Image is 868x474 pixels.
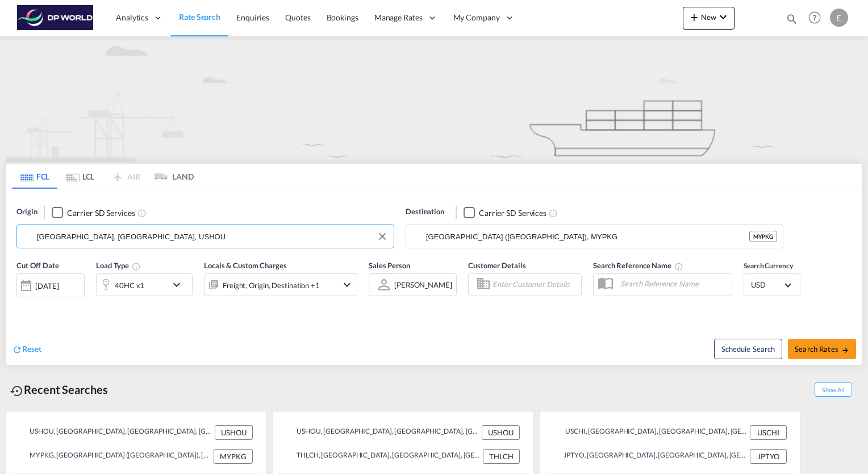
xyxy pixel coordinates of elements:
span: Search Rates [795,344,849,354]
span: Search Currency [744,261,793,270]
input: Search by Port [426,228,749,245]
md-tab-item: FCL [12,164,57,189]
span: Show All [815,382,852,397]
span: Rate Search [179,12,220,22]
div: [DATE] [35,281,59,291]
button: Note: By default Schedule search will only considerorigin ports, destination ports and cut off da... [714,339,782,359]
div: 40HC x1 [115,277,144,293]
md-datepicker: Select [16,296,25,311]
div: MYPKG [749,231,777,242]
div: Carrier SD Services [67,207,135,219]
div: MYPKG [214,449,253,464]
md-icon: Select multiple loads to view rates [132,262,141,271]
span: Customer Details [468,261,525,270]
md-icon: icon-chevron-down [340,278,354,292]
div: Freight Origin Destination Factory Stuffing [223,277,320,293]
md-pagination-wrapper: Use the left and right arrow keys to navigate between tabs [12,164,194,189]
div: icon-refreshReset [12,343,41,356]
div: 40HC x1icon-chevron-down [96,273,193,296]
img: new-FCL.png [6,36,862,162]
md-select: Select Currency: $ USDUnited States Dollar [750,277,794,293]
img: c08ca190194411f088ed0f3ba295208c.png [17,5,94,31]
div: E [830,9,848,27]
div: THLCH [483,449,520,464]
span: My Company [453,12,500,23]
md-icon: icon-backup-restore [10,384,24,398]
div: USCHI [750,425,787,440]
span: Quotes [285,13,310,22]
span: Bookings [327,13,358,22]
div: Origin Checkbox No InkUnchecked: Search for CY (Container Yard) services for all selected carrier... [6,189,862,365]
div: USHOU, Houston, TX, United States, North America, Americas [287,425,479,440]
md-select: Sales Person: Eugene Kim [393,276,453,293]
div: Help [805,8,830,28]
input: Enter Customer Details [493,276,578,293]
md-icon: icon-plus 400-fg [687,10,701,24]
div: [DATE] [16,273,85,297]
md-input-container: Houston, TX, USHOU [17,225,394,248]
div: USHOU [482,425,520,440]
div: MYPKG, Port Klang (Pelabuhan Klang), Malaysia, South East Asia, Asia Pacific [20,449,211,464]
md-icon: Unchecked: Search for CY (Container Yard) services for all selected carriers.Checked : Search for... [549,209,558,218]
span: Locals & Custom Charges [204,261,287,270]
span: Search Reference Name [593,261,683,270]
input: Search by Port [37,228,388,245]
md-icon: icon-chevron-down [716,10,730,24]
span: Sales Person [369,261,410,270]
div: USHOU, Houston, TX, United States, North America, Americas [20,425,212,440]
span: New [687,13,730,22]
button: icon-plus 400-fgNewicon-chevron-down [683,7,735,30]
button: Search Ratesicon-arrow-right [788,339,856,359]
button: Clear Input [374,228,391,245]
div: USCHI, Chicago, IL, United States, North America, Americas [554,425,747,440]
md-tab-item: LAND [148,164,194,189]
md-icon: icon-refresh [12,344,22,355]
md-icon: icon-magnify [786,13,798,25]
span: Analytics [116,12,148,23]
span: Cut Off Date [16,261,59,270]
md-icon: Your search will be saved by the below given name [674,262,683,271]
md-icon: Unchecked: Search for CY (Container Yard) services for all selected carriers.Checked : Search for... [137,209,147,218]
div: Recent Searches [6,377,112,402]
div: JPTYO [750,449,787,464]
span: Manage Rates [374,12,423,23]
span: USD [751,280,783,290]
span: Destination [406,206,444,218]
span: Origin [16,206,37,218]
md-tab-item: LCL [57,164,103,189]
div: icon-magnify [786,13,798,30]
md-icon: icon-chevron-down [170,278,189,292]
md-icon: icon-arrow-right [841,346,849,354]
span: Help [805,8,824,27]
input: Search Reference Name [615,275,732,292]
span: Load Type [96,261,141,270]
md-input-container: Port Klang (Pelabuhan Klang), MYPKG [406,225,783,248]
div: USHOU [215,425,253,440]
span: Enquiries [236,13,269,22]
div: Carrier SD Services [479,207,546,219]
span: Reset [22,344,41,354]
div: JPTYO, Tokyo, Japan, Greater China & Far East Asia, Asia Pacific [554,449,747,464]
div: [PERSON_NAME] [394,280,452,289]
md-checkbox: Checkbox No Ink [52,206,135,218]
md-checkbox: Checkbox No Ink [464,206,546,218]
div: Freight Origin Destination Factory Stuffingicon-chevron-down [204,273,357,296]
div: THLCH, Laem Chabang, Thailand, South East Asia, Asia Pacific [287,449,480,464]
